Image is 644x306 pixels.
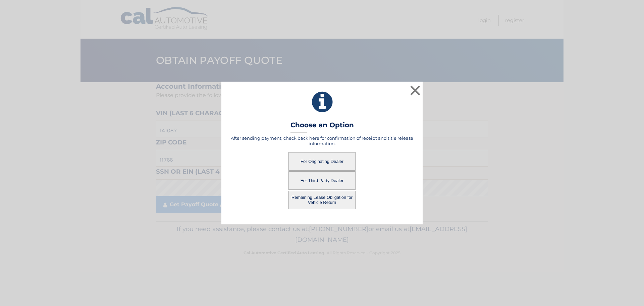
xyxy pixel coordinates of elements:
h5: After sending payment, check back here for confirmation of receipt and title release information. [230,135,414,146]
button: Remaining Lease Obligation for Vehicle Return [288,191,356,209]
button: × [409,84,422,97]
h3: Choose an Option [290,121,354,133]
button: For Originating Dealer [288,152,356,171]
button: For Third Party Dealer [288,171,356,190]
